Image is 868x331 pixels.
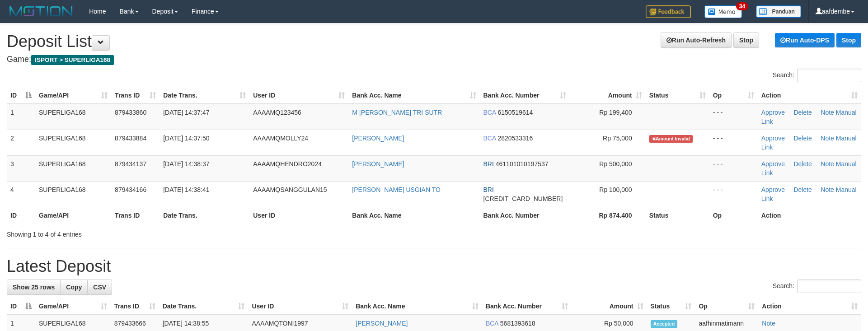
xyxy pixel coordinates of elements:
a: CSV [87,280,112,295]
th: Op [709,207,758,224]
a: Manual Link [761,160,857,177]
th: Date Trans.: activate to sort column ascending [160,87,249,104]
a: Stop [733,33,759,48]
th: ID: activate to sort column descending [7,298,35,315]
td: 4 [7,181,35,207]
a: [PERSON_NAME] USGIAN TO [352,186,441,193]
a: [PERSON_NAME] [352,135,404,142]
a: Note [821,109,834,116]
td: - - - [709,104,758,130]
th: Status: activate to sort column ascending [647,298,695,315]
th: Bank Acc. Number: activate to sort column ascending [482,298,572,315]
span: Amount is not matched [649,135,693,143]
a: Manual Link [761,186,857,202]
a: Run Auto-DPS [775,33,835,47]
label: Search: [773,280,861,293]
span: Rp 75,000 [603,135,632,142]
span: AAAAMQSANGGULAN15 [253,186,327,193]
span: BCA [483,109,496,116]
span: BRI [483,160,494,168]
td: SUPERLIGA168 [35,155,111,181]
input: Search: [797,280,861,293]
td: 1 [7,104,35,130]
span: Copy 461101010197537 to clipboard [496,160,549,168]
th: User ID: activate to sort column ascending [248,298,352,315]
th: Bank Acc. Name: activate to sort column ascending [352,298,482,315]
img: Button%20Memo.svg [704,5,742,18]
input: Search: [797,69,861,82]
th: User ID [249,207,348,224]
span: BRI [483,186,494,193]
a: Approve [761,186,785,193]
a: M [PERSON_NAME] TRI SUTR [352,109,442,116]
td: SUPERLIGA168 [35,130,111,155]
th: Rp 874.400 [570,207,646,224]
a: Show 25 rows [7,280,61,295]
span: 879434166 [115,186,146,193]
h4: Game: [7,55,861,64]
span: AAAAMQMOLLY24 [253,135,308,142]
span: Rp 199,400 [599,109,632,116]
a: Manual Link [761,135,857,151]
a: Manual Link [761,109,857,125]
span: Accepted [651,320,678,328]
th: Action: activate to sort column ascending [758,87,861,104]
span: ISPORT > SUPERLIGA168 [31,55,114,65]
a: [PERSON_NAME] [356,320,408,327]
span: Copy 568401030185536 to clipboard [483,195,563,202]
th: User ID: activate to sort column ascending [249,87,348,104]
th: Trans ID [111,207,160,224]
a: Note [821,160,834,168]
th: Date Trans. [160,207,249,224]
a: Stop [836,33,861,47]
label: Search: [773,69,861,82]
a: Delete [793,109,812,116]
th: ID [7,207,35,224]
a: Approve [761,160,785,168]
div: Showing 1 to 4 of 4 entries [7,226,355,239]
a: Copy [60,280,88,295]
th: Game/API: activate to sort column ascending [35,298,111,315]
th: Bank Acc. Name [348,207,479,224]
a: Note [821,135,834,142]
th: Status [646,207,709,224]
th: Amount: activate to sort column ascending [570,87,646,104]
span: 879434137 [115,160,146,168]
span: 34 [736,2,748,10]
th: Op: activate to sort column ascending [695,298,758,315]
span: Copy 6150519614 to clipboard [497,109,533,116]
a: Note [821,186,834,193]
span: BCA [486,320,498,327]
span: BCA [483,135,496,142]
img: panduan.png [756,5,801,18]
span: 879433860 [115,109,146,116]
td: - - - [709,155,758,181]
td: 2 [7,130,35,155]
span: [DATE] 14:38:37 [163,160,209,168]
span: AAAAMQHENDRO2024 [253,160,322,168]
a: Note [762,320,775,327]
th: Bank Acc. Number [480,207,570,224]
th: Action [758,207,861,224]
th: ID: activate to sort column descending [7,87,35,104]
td: SUPERLIGA168 [35,104,111,130]
a: Delete [793,160,812,168]
th: Bank Acc. Name: activate to sort column ascending [348,87,479,104]
span: CSV [93,284,106,291]
th: Amount: activate to sort column ascending [572,298,647,315]
span: [DATE] 14:37:47 [163,109,209,116]
h1: Deposit List [7,33,861,51]
th: Action: activate to sort column ascending [758,298,861,315]
td: - - - [709,130,758,155]
img: Feedback.jpg [646,5,691,18]
a: Delete [793,135,812,142]
td: - - - [709,181,758,207]
th: Date Trans.: activate to sort column ascending [159,298,249,315]
th: Game/API [35,207,111,224]
span: [DATE] 14:38:41 [163,186,209,193]
span: Show 25 rows [13,284,55,291]
span: Copy 2820533316 to clipboard [497,135,533,142]
span: Copy [66,284,82,291]
img: MOTION_logo.png [7,5,75,18]
span: Rp 500,000 [599,160,632,168]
